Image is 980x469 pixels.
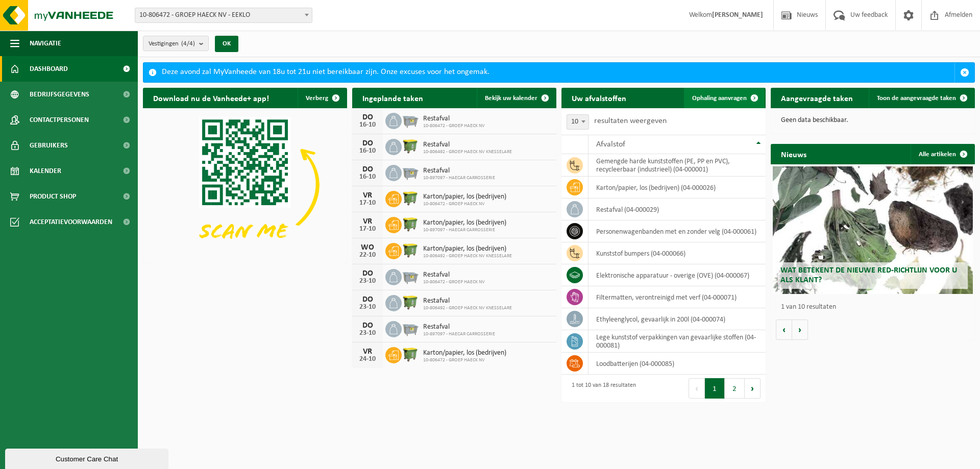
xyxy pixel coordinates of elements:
[357,174,378,181] div: 16-10
[30,82,89,107] span: Bedrijfsgegevens
[143,88,279,108] h2: Download nu de Vanheede+ app!
[402,241,419,259] img: WB-1100-HPE-GN-50
[423,245,512,253] span: Karton/papier, los (bedrijven)
[162,63,954,82] div: Deze avond zal MyVanheede van 18u tot 21u niet bereikbaar zijn. Onze excuses voor het ongemak.
[402,215,419,233] img: WB-1100-HPE-GN-50
[143,108,347,261] img: Download de VHEPlus App
[594,117,667,125] label: resultaten weergeven
[423,149,512,155] span: 10-806492 - GROEP HAECK NV KNESSELARE
[589,199,766,220] td: restafval (04-000029)
[357,252,378,259] div: 22-10
[589,308,766,330] td: ethyleenglycol, gevaarlijk in 200l (04-000074)
[357,147,378,155] div: 16-10
[567,114,589,130] span: 10
[402,267,419,285] img: WB-2500-GAL-GY-04
[30,133,68,158] span: Gebruikers
[402,319,419,337] img: WB-2500-GAL-GY-01
[30,158,61,184] span: Kalender
[561,88,636,108] h2: Uw afvalstoffen
[423,349,506,357] span: Karton/papier, los (bedrijven)
[589,264,766,286] td: elektronische apparatuur - overige (OVE) (04-000067)
[423,271,485,279] span: Restafval
[589,154,766,177] td: gemengde harde kunststoffen (PE, PP en PVC), recycleerbaar (industrieel) (04-000001)
[911,144,974,164] a: Alle artikelen
[596,140,625,149] span: Afvalstof
[423,357,506,363] span: 10-806472 - GROEP HAECK NV
[423,305,512,311] span: 10-806492 - GROEP HAECK NV KNESSELARE
[298,88,346,108] button: Verberg
[357,278,378,285] div: 23-10
[771,88,863,108] h2: Aangevraagde taken
[780,266,957,284] span: Wat betekent de nieuwe RED-richtlijn voor u als klant?
[692,95,747,102] span: Ophaling aanvragen
[423,219,506,227] span: Karton/papier, los (bedrijven)
[567,377,636,400] div: 1 tot 10 van 18 resultaten
[135,8,312,22] span: 10-806472 - GROEP HAECK NV - EEKLO
[725,378,745,399] button: 2
[402,293,419,311] img: WB-1100-HPE-GN-50
[781,304,970,311] p: 1 van 10 resultaten
[792,319,808,340] button: Volgende
[589,286,766,308] td: filtermatten, verontreinigd met verf (04-000071)
[357,356,378,363] div: 24-10
[423,253,512,259] span: 10-806492 - GROEP HAECK NV KNESSELARE
[423,331,495,337] span: 10-897097 - HAECAR CARROSSERIE
[357,322,378,330] div: DO
[869,88,974,108] a: Toon de aangevraagde taken
[745,378,761,399] button: Next
[589,220,766,242] td: personenwagenbanden met en zonder velg (04-000061)
[423,227,506,233] span: 10-897097 - HAECAR CARROSSERIE
[5,447,170,469] iframe: chat widget
[357,121,378,129] div: 16-10
[423,297,512,305] span: Restafval
[423,279,485,285] span: 10-806472 - GROEP HAECK NV
[776,319,792,340] button: Vorige
[402,137,419,155] img: WB-1100-HPE-GN-50
[477,88,555,108] a: Bekijk uw kalender
[423,115,485,123] span: Restafval
[773,166,973,294] a: Wat betekent de nieuwe RED-richtlijn voor u als klant?
[712,11,763,19] strong: [PERSON_NAME]
[589,353,766,375] td: loodbatterijen (04-000085)
[30,184,76,209] span: Product Shop
[352,88,433,108] h2: Ingeplande taken
[357,269,378,278] div: DO
[589,177,766,199] td: karton/papier, los (bedrijven) (04-000026)
[30,56,68,82] span: Dashboard
[30,209,112,235] span: Acceptatievoorwaarden
[143,36,209,51] button: Vestigingen(4/4)
[771,144,817,164] h2: Nieuws
[684,88,765,108] a: Ophaling aanvragen
[423,175,495,181] span: 10-897097 - HAECAR CARROSSERIE
[357,348,378,356] div: VR
[423,193,506,201] span: Karton/papier, los (bedrijven)
[402,111,419,129] img: WB-2500-GAL-GY-04
[402,163,419,181] img: WB-2500-GAL-GY-01
[567,115,589,129] span: 10
[423,323,495,331] span: Restafval
[357,191,378,200] div: VR
[357,113,378,121] div: DO
[357,165,378,174] div: DO
[357,243,378,252] div: WO
[781,117,965,124] p: Geen data beschikbaar.
[181,40,195,47] count: (4/4)
[357,295,378,304] div: DO
[30,31,61,56] span: Navigatie
[423,201,506,207] span: 10-806472 - GROEP HAECK NV
[705,378,725,399] button: 1
[402,345,419,363] img: WB-1100-HPE-GN-51
[215,36,238,52] button: OK
[149,36,195,52] span: Vestigingen
[357,200,378,207] div: 17-10
[877,95,956,102] span: Toon de aangevraagde taken
[357,304,378,311] div: 23-10
[357,217,378,226] div: VR
[357,330,378,337] div: 23-10
[30,107,89,133] span: Contactpersonen
[589,330,766,353] td: lege kunststof verpakkingen van gevaarlijke stoffen (04-000081)
[357,226,378,233] div: 17-10
[423,167,495,175] span: Restafval
[306,95,328,102] span: Verberg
